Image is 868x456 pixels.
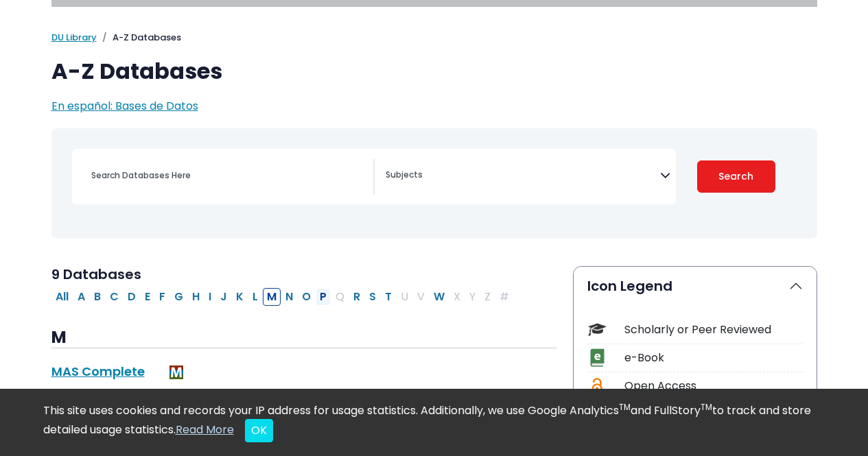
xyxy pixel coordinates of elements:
[281,288,297,306] button: Filter Results N
[697,160,775,193] button: Submit for Search Results
[141,288,154,306] button: Filter Results E
[298,288,315,306] button: Filter Results O
[624,322,803,338] div: Scholarly or Peer Reviewed
[51,363,145,380] a: MAS Complete
[349,288,364,306] button: Filter Results R
[248,288,262,306] button: Filter Results L
[51,128,817,239] nav: Search filters
[124,288,140,306] button: Filter Results D
[51,288,515,304] div: Alpha-list to filter by first letter of database name
[232,288,248,306] button: Filter Results K
[574,267,817,305] button: Icon Legend
[97,31,181,45] li: A-Z Databases
[216,288,231,306] button: Filter Results J
[588,348,607,367] img: Icon e-Book
[701,401,712,413] sup: TM
[51,328,556,348] h3: M
[245,419,273,442] button: Close
[624,350,803,366] div: e-Book
[386,171,660,182] textarea: Search
[176,422,234,437] a: Read More
[51,98,198,114] a: En español: Bases de Datos
[51,31,817,45] nav: breadcrumb
[83,165,373,185] input: Search database by title or keyword
[430,288,449,306] button: Filter Results W
[51,265,141,284] span: 9 Databases
[188,288,204,306] button: Filter Results H
[43,403,825,442] div: This site uses cookies and records your IP address for usage statistics. Additionally, we use Goo...
[73,288,89,306] button: Filter Results A
[155,288,169,306] button: Filter Results F
[263,288,281,306] button: Filter Results M
[588,320,607,339] img: Icon Scholarly or Peer Reviewed
[381,288,396,306] button: Filter Results T
[589,376,606,395] img: Icon Open Access
[169,365,183,379] img: MeL (Michigan electronic Library)
[624,378,803,394] div: Open Access
[106,288,123,306] button: Filter Results C
[51,58,817,84] h1: A-Z Databases
[51,288,73,306] button: All
[619,401,631,413] sup: TM
[51,31,97,44] a: DU Library
[204,288,215,306] button: Filter Results I
[170,288,187,306] button: Filter Results G
[90,288,105,306] button: Filter Results B
[365,288,380,306] button: Filter Results S
[316,288,331,306] button: Filter Results P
